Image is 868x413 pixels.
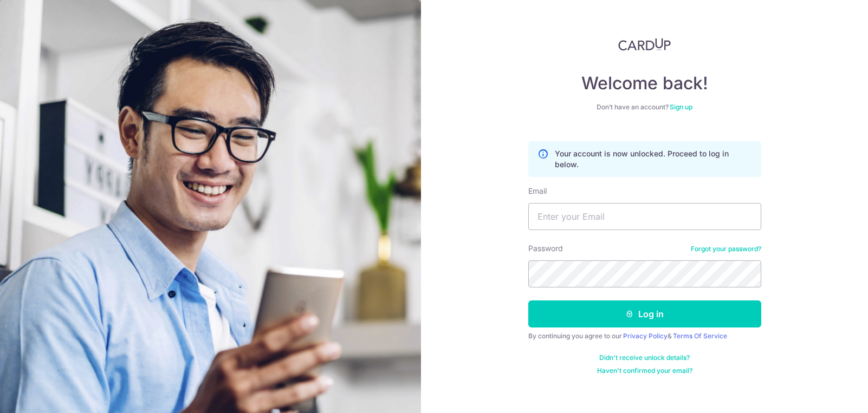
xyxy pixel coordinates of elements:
[528,243,563,254] label: Password
[691,245,761,253] a: Forgot your password?
[528,332,761,340] div: By continuing you agree to our &
[673,332,727,340] a: Terms Of Service
[528,186,547,196] label: Email
[618,38,671,51] img: CardUp Logo
[528,73,761,94] h4: Welcome back!
[528,300,761,327] button: Log in
[528,103,761,112] div: Don’t have an account?
[555,148,752,170] p: Your account is now unlocked. Proceed to log in below.
[623,332,668,340] a: Privacy Policy
[599,353,690,362] a: Didn't receive unlock details?
[597,366,692,375] a: Haven't confirmed your email?
[670,103,692,111] a: Sign up
[528,203,761,230] input: Enter your Email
